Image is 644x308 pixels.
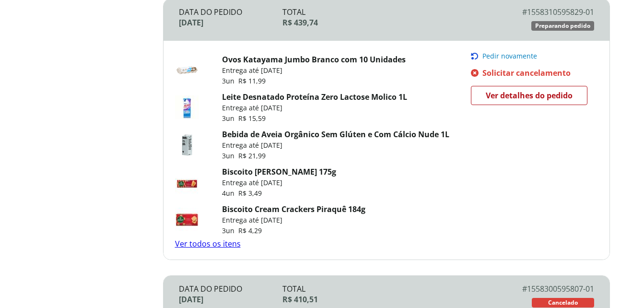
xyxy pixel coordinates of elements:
[490,7,594,17] div: # 1558310595829-01
[471,68,594,78] a: Solicitar cancelamento
[471,52,594,60] button: Pedir novamente
[222,54,406,65] a: Ovos Katayama Jumbo Branco com 10 Unidades
[282,17,490,28] div: R$ 439,74
[222,226,238,235] span: 3 un
[535,22,590,30] span: Preparando pedido
[222,103,407,113] p: Entrega até [DATE]
[222,151,238,160] span: 3 un
[222,76,238,85] span: 3 un
[179,284,283,294] div: Data do Pedido
[175,58,199,82] img: Ovos Katayama Jumbo Branco Com 10 Unidades
[238,151,266,160] span: R$ 21,99
[238,189,262,198] span: R$ 3,49
[222,92,407,102] a: Leite Desnatado Proteína Zero Lactose Molico 1L
[490,284,594,294] div: # 1558300595807-01
[222,166,336,177] a: Biscoito [PERSON_NAME] 175g
[548,299,578,307] span: Cancelado
[482,68,571,78] span: Solicitar cancelamento
[222,141,449,150] p: Entrega até [DATE]
[222,189,238,198] span: 4 un
[238,114,266,123] span: R$ 15,59
[222,66,406,75] p: Entrega até [DATE]
[282,7,490,17] div: Total
[222,114,238,123] span: 3 un
[175,170,199,194] img: Biscoito Maizena Piraque 175g
[179,294,283,305] div: [DATE]
[222,204,365,214] a: Biscoito Cream Crackers Piraquê 184g
[238,76,266,85] span: R$ 11,99
[175,208,199,232] img: Biscoito Cream Crackers Piraquê 184g
[471,86,587,105] a: Ver detalhes do pedido
[238,226,262,235] span: R$ 4,29
[222,215,365,225] p: Entrega até [DATE]
[175,133,199,157] img: Bebida de Aveia Orgânico Sem Glúten e Com Cálcio Nude 1L
[486,88,573,103] span: Ver detalhes do pedido
[175,95,199,119] img: Leite Desnatado Proteína Zero Lactose Molico 1L
[175,238,241,249] a: Ver todos os itens
[282,294,490,305] div: R$ 410,51
[179,7,283,17] div: Data do Pedido
[222,178,336,188] p: Entrega até [DATE]
[282,284,490,294] div: Total
[482,52,537,60] span: Pedir novamente
[222,129,449,140] a: Bebida de Aveia Orgânico Sem Glúten e Com Cálcio Nude 1L
[179,17,283,28] div: [DATE]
